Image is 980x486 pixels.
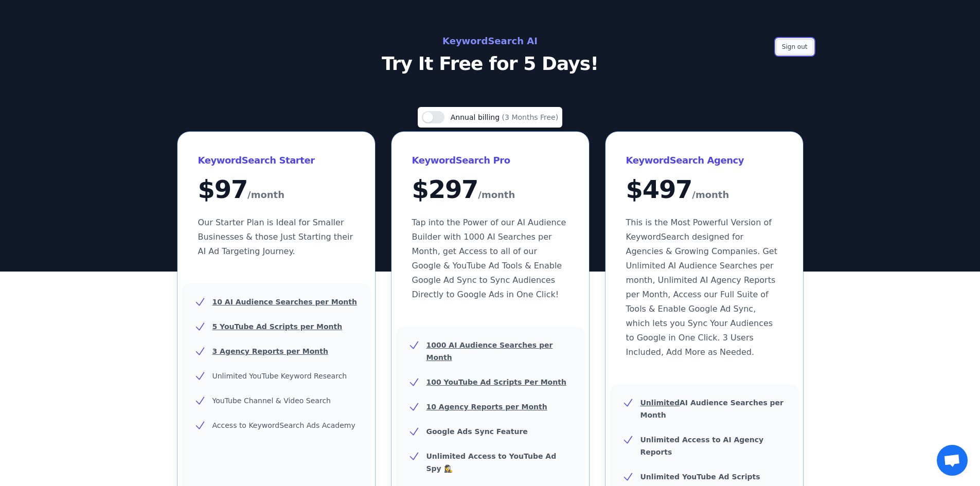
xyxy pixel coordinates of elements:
[212,298,357,306] u: 10 AI Audience Searches per Month
[212,322,343,331] u: 5 YouTube Ad Scripts per Month
[451,113,502,121] span: Annual billing
[212,372,347,380] span: Unlimited YouTube Keyword Research
[212,421,355,429] span: Access to KeywordSearch Ads Academy
[426,427,528,436] b: Google Ads Sync Feature
[640,399,680,407] u: Unlimited
[626,152,782,169] h3: KeywordSearch Agency
[502,113,559,121] span: (3 Months Free)
[212,347,328,355] u: 3 Agency Reports per Month
[260,53,721,74] p: Try It Free for 5 Days!
[626,218,777,357] span: This is the Most Powerful Version of KeywordSearch designed for Agencies & Growing Companies. Get...
[198,152,354,169] h3: KeywordSearch Starter
[640,473,760,481] b: Unlimited YouTube Ad Scripts
[198,177,354,203] div: $ 97
[626,177,782,203] div: $ 497
[692,187,729,203] span: /month
[412,177,568,203] div: $ 297
[198,218,353,256] span: Our Starter Plan is Ideal for Smaller Businesses & those Just Starting their AI Ad Targeting Jour...
[412,152,568,169] h3: KeywordSearch Pro
[260,33,721,49] h2: KeywordSearch AI
[937,445,968,476] div: Open chat
[776,39,813,55] button: Sign out
[412,218,566,299] span: Tap into the Power of our AI Audience Builder with 1000 AI Searches per Month, get Access to all ...
[640,436,764,456] b: Unlimited Access to AI Agency Reports
[426,452,557,473] b: Unlimited Access to YouTube Ad Spy 🕵️‍♀️
[478,187,515,203] span: /month
[426,341,553,362] u: 1000 AI Audience Searches per Month
[426,378,566,386] u: 100 YouTube Ad Scripts Per Month
[426,403,547,411] u: 10 Agency Reports per Month
[212,397,331,405] span: YouTube Channel & Video Search
[640,399,784,419] b: AI Audience Searches per Month
[247,187,284,203] span: /month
